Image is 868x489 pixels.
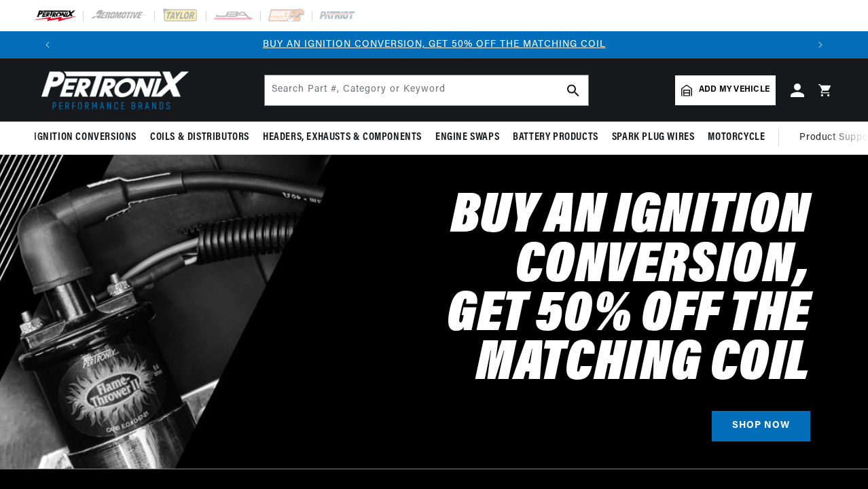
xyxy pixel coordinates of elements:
summary: Motorcycle [701,122,772,153]
span: Engine Swaps [435,130,499,145]
span: Add my vehicle [699,84,770,96]
span: Headers, Exhausts & Components [263,130,422,145]
summary: Coils & Distributors [143,122,256,153]
a: Add my vehicle [675,75,776,105]
a: SHOP NOW [712,411,810,441]
summary: Headers, Exhausts & Components [256,122,429,153]
span: Spark Plug Wires [612,130,695,145]
summary: Ignition Conversions [34,122,143,153]
a: BUY AN IGNITION CONVERSION, GET 50% OFF THE MATCHING COIL [263,39,606,50]
summary: Battery Products [506,122,605,153]
div: 1 of 3 [61,37,807,52]
span: Motorcycle [708,130,765,145]
button: Translation missing: en.sections.announcements.previous_announcement [34,31,61,58]
summary: Spark Plug Wires [605,122,702,153]
span: Battery Products [513,130,598,145]
span: Coils & Distributors [150,130,249,145]
img: Pertronix [34,67,190,113]
button: search button [558,75,588,105]
h2: Buy an Ignition Conversion, Get 50% off the Matching Coil [230,193,810,389]
span: Ignition Conversions [34,130,137,145]
button: Translation missing: en.sections.announcements.next_announcement [807,31,834,58]
div: Announcement [61,37,807,52]
input: Search Part #, Category or Keyword [265,75,588,105]
summary: Engine Swaps [429,122,506,153]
